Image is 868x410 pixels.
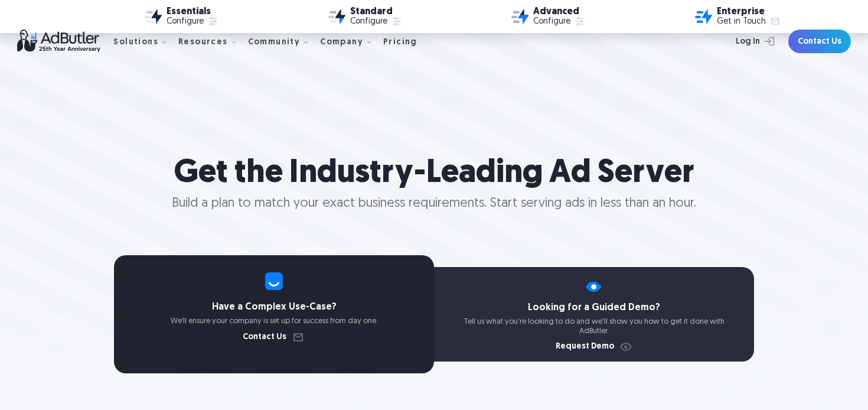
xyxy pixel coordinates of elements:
div: Solutions [113,38,158,47]
div: Company [320,38,363,47]
p: Tell us what you're looking to do and we'll show you how to get it done with AdButler. [434,317,754,336]
div: Company [320,23,381,60]
a: Log In [704,30,781,53]
h4: Have a Complex Use-Case? [114,302,434,312]
a: Contact Us [243,333,305,341]
div: Solutions [113,23,176,60]
a: Pricing [383,36,427,47]
div: Pricing [383,38,417,47]
div: Community [248,23,318,60]
a: Request Demo [556,343,633,351]
div: Resources [178,38,228,47]
div: Community [248,38,301,47]
div: Resources [178,23,246,60]
p: We’ll ensure your company is set up for success from day one. [114,317,434,326]
h4: Looking for a Guided Demo? [434,303,754,313]
a: Contact Us [788,30,851,53]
